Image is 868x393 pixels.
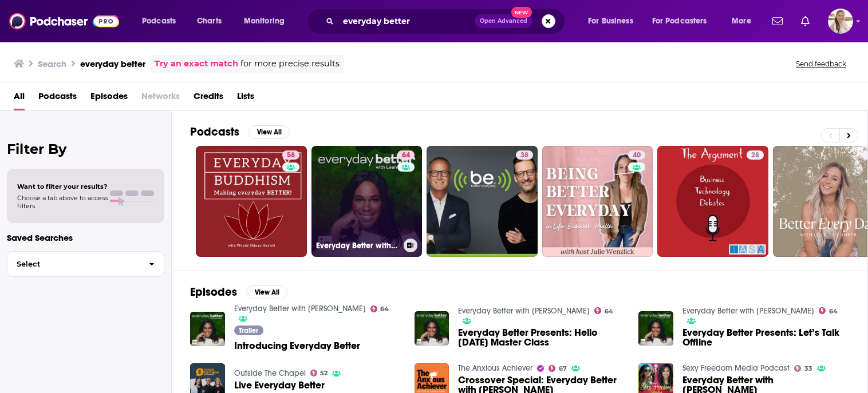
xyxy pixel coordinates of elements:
span: 58 [287,150,295,161]
a: Live Everyday Better [234,380,325,390]
a: Try an exact match [155,57,238,70]
span: New [511,7,532,18]
span: 64 [380,307,389,312]
a: Outside The Chapel [234,368,306,378]
a: 38 [427,146,538,257]
span: 52 [320,371,328,376]
a: 40 [628,150,645,160]
a: 28 [747,150,764,160]
span: 28 [751,150,759,161]
a: 64 [397,150,415,160]
button: View All [248,125,290,139]
a: Lists [237,87,254,110]
span: 64 [829,309,838,314]
a: 64 [594,307,613,314]
a: 58 [282,150,299,160]
input: Search podcasts, credits, & more... [338,12,475,30]
a: All [14,87,25,110]
button: Select [7,251,164,277]
img: Introducing Everyday Better [190,312,225,347]
span: Choose a tab above to access filters. [17,194,108,210]
img: Everyday Better Presents: Hello Monday Master Class [415,311,449,346]
span: 40 [633,150,641,161]
span: Trailer [239,327,258,334]
span: Want to filter your results? [17,182,108,190]
h3: Everyday Better with [PERSON_NAME] [316,241,399,251]
button: open menu [236,12,299,30]
button: View All [246,285,287,299]
a: Charts [190,12,228,30]
span: Podcasts [142,13,176,29]
a: 64 [370,305,389,312]
a: Show notifications dropdown [768,11,787,31]
a: PodcastsView All [190,125,290,139]
a: 28 [657,146,768,257]
h3: Search [38,58,66,69]
img: User Profile [828,9,853,34]
span: For Podcasters [652,13,707,29]
button: open menu [724,12,766,30]
button: Open AdvancedNew [475,14,532,28]
h2: Podcasts [190,125,239,139]
img: Podchaser - Follow, Share and Rate Podcasts [9,10,119,32]
a: Credits [194,87,223,110]
a: The Anxious Achiever [458,363,532,373]
a: 40 [542,146,653,257]
a: Everyday Better with Leah Smart [682,306,814,316]
span: 33 [804,366,812,371]
a: 33 [794,365,812,372]
button: open menu [134,12,191,30]
a: 52 [310,370,328,376]
a: Podcasts [38,87,77,110]
h3: everyday better [80,58,145,69]
button: Send feedback [792,59,850,69]
a: 38 [516,150,533,160]
a: Show notifications dropdown [796,11,814,31]
span: 38 [520,150,528,161]
span: More [732,13,751,29]
a: 64 [819,307,838,314]
a: Episodes [90,87,128,110]
span: 64 [605,309,613,314]
span: 64 [402,150,410,161]
a: 67 [549,365,567,372]
a: EpisodesView All [190,285,287,299]
span: Everyday Better Presents: Hello [DATE] Master Class [458,328,625,347]
h2: Filter By [7,141,164,157]
a: 64Everyday Better with [PERSON_NAME] [311,146,423,257]
span: For Business [588,13,633,29]
button: Show profile menu [828,9,853,34]
span: Monitoring [244,13,285,29]
span: Select [7,260,140,268]
span: for more precise results [240,57,340,70]
span: Charts [197,13,222,29]
button: open menu [580,12,648,30]
span: 67 [559,366,567,371]
a: Everyday Better with Leah Smart [458,306,590,316]
a: Everyday Better Presents: Let’s Talk Offline [682,328,849,347]
a: Everyday Better with Leah Smart [234,304,366,313]
a: Sexy Freedom Media Podcast [682,363,790,373]
p: Saved Searches [7,232,164,243]
a: Introducing Everyday Better [234,341,360,351]
span: Networks [141,87,180,110]
h2: Episodes [190,285,237,299]
div: Search podcasts, credits, & more... [318,8,576,34]
a: Everyday Better Presents: Hello Monday Master Class [458,328,625,347]
span: Open Advanced [480,18,527,24]
img: Everyday Better Presents: Let’s Talk Offline [638,311,673,346]
a: 58 [196,146,307,257]
button: open menu [645,12,724,30]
